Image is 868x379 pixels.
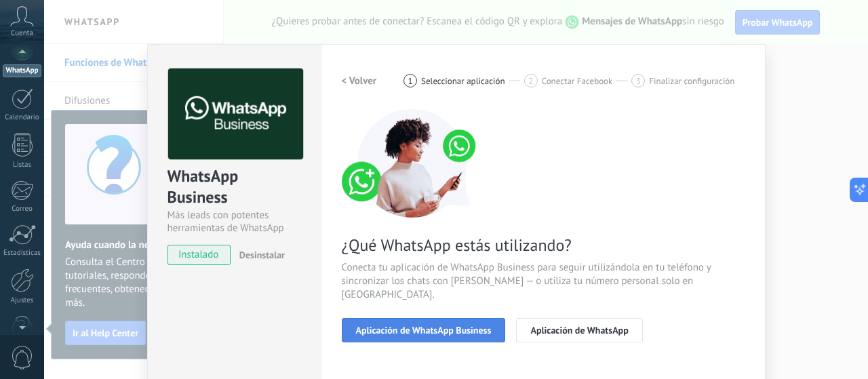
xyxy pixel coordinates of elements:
span: Conectar Facebook [542,76,613,86]
span: Conecta tu aplicación de WhatsApp Business para seguir utilizándola en tu teléfono y sincronizar ... [342,261,745,302]
div: Más leads con potentes herramientas de WhatsApp [167,209,301,235]
button: Aplicación de WhatsApp Business [342,318,506,342]
div: Estadísticas [3,249,42,258]
div: Ajustes [3,296,42,305]
h2: < Volver [342,75,377,87]
div: Calendario [3,113,42,122]
span: 1 [408,75,413,87]
span: 3 [636,75,641,87]
span: Cuenta [11,29,33,38]
span: ¿Qué WhatsApp estás utilizando? [342,235,745,256]
div: WhatsApp Business [167,165,301,209]
img: connect number [342,109,484,218]
button: < Volver [342,68,377,93]
span: Aplicación de WhatsApp [530,325,628,335]
button: Aplicación de WhatsApp [516,318,642,342]
div: Listas [3,161,42,169]
div: WhatsApp [3,64,41,77]
div: Correo [3,205,42,214]
span: Finalizar configuración [649,76,734,86]
img: logo_main.png [168,68,303,160]
span: instalado [168,245,230,265]
span: 2 [528,75,533,87]
span: Aplicación de WhatsApp Business [356,325,492,335]
span: Desinstalar [239,249,285,261]
button: Desinstalar [234,245,285,265]
span: Seleccionar aplicación [421,76,505,86]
